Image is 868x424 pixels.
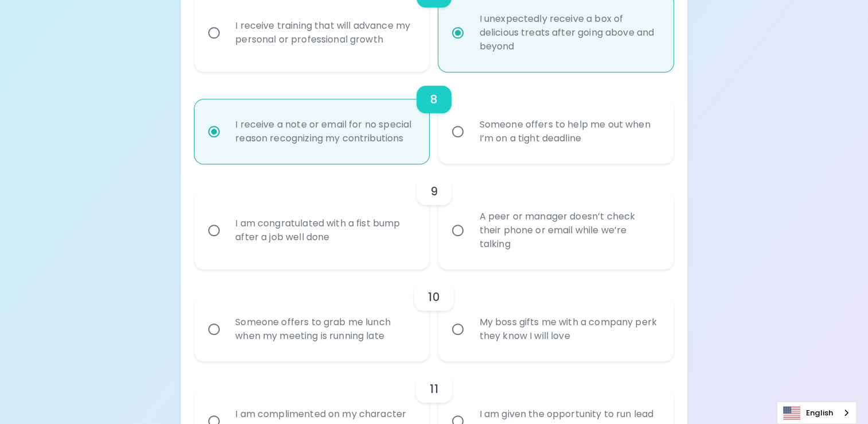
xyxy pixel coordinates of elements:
[428,288,439,306] h6: 10
[430,90,438,109] h6: 8
[194,269,674,361] div: choice-group-check
[470,104,667,159] div: Someone offers to help me out when I’m on a tight deadline
[194,72,674,164] div: choice-group-check
[194,164,674,269] div: choice-group-check
[430,182,438,201] h6: 9
[470,302,667,357] div: My boss gifts me with a company perk they know I will love
[226,302,423,357] div: Someone offers to grab me lunch when my meeting is running late
[777,402,856,423] a: English
[470,196,667,265] div: A peer or manager doesn’t check their phone or email while we’re talking
[226,5,423,60] div: I receive training that will advance my personal or professional growth
[226,104,423,159] div: I receive a note or email for no special reason recognizing my contributions
[430,380,438,398] h6: 11
[777,402,857,424] aside: Language selected: English
[777,402,857,424] div: Language
[226,203,423,258] div: I am congratulated with a fist bump after a job well done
